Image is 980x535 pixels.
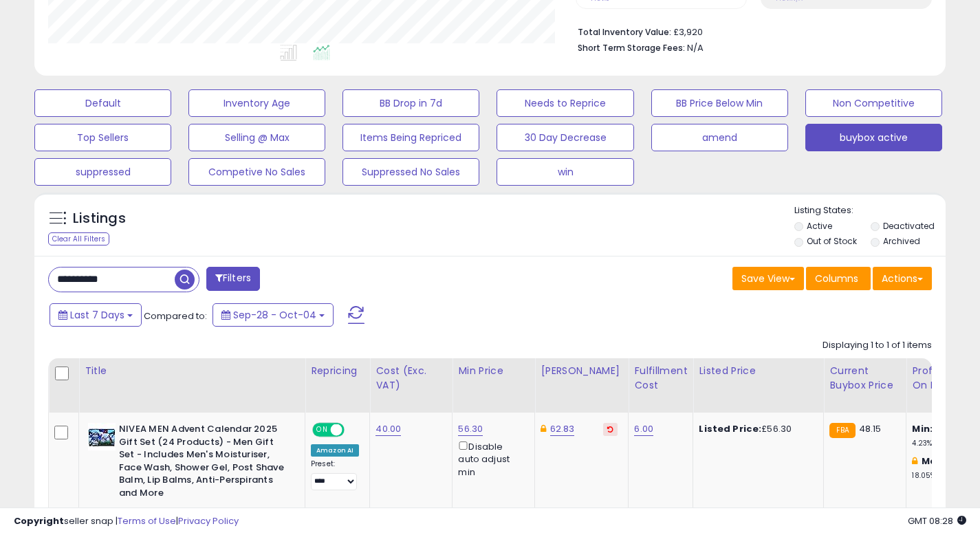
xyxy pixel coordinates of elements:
button: Non Competitive [805,89,942,117]
button: buybox active [805,124,942,151]
button: Filters [206,267,260,291]
button: Actions [873,267,932,290]
button: suppressed [34,158,171,186]
div: Title [85,364,299,378]
button: win [497,158,633,186]
span: Last 7 Days [70,308,124,322]
div: £56.30 [699,423,813,435]
span: 48.15 [859,422,882,435]
b: Total Inventory Value: [578,26,671,38]
button: Default [34,89,171,117]
a: 40.00 [375,422,401,436]
div: Amazon AI [311,444,359,457]
button: BB Drop in 7d [342,89,479,117]
span: Columns [815,272,858,285]
b: Listed Price: [699,422,761,435]
button: Items Being Repriced [342,124,479,151]
button: Top Sellers [34,124,171,151]
div: Disable auto adjust min [458,439,524,479]
div: Preset: [311,459,359,490]
div: [PERSON_NAME] [541,364,622,378]
button: BB Price Below Min [651,89,788,117]
span: N/A [687,41,704,54]
h5: Listings [73,209,126,228]
a: 56.30 [458,422,483,436]
button: Save View [732,267,804,290]
button: Suppressed No Sales [342,158,479,186]
button: Inventory Age [188,89,325,117]
b: Min: [912,422,933,435]
div: Fulfillment Cost [634,364,687,393]
span: Sep-28 - Oct-04 [233,308,316,322]
b: NIVEA MEN Advent Calendar 2025 Gift Set (24 Products) - Men Gift Set - Includes Men's Moisturiser... [119,423,286,503]
button: Selling @ Max [188,124,325,151]
small: FBA [829,423,855,438]
label: Deactivated [883,220,935,232]
button: Needs to Reprice [497,89,633,117]
a: 62.83 [550,422,575,436]
button: Last 7 Days [50,303,142,327]
button: Sep-28 - Oct-04 [213,303,334,327]
b: Max: [922,455,946,468]
span: OFF [342,424,364,436]
label: Out of Stock [807,235,857,247]
div: Displaying 1 to 1 of 1 items [823,339,932,352]
span: ON [314,424,331,436]
a: Privacy Policy [178,514,239,527]
img: 51KEAZ62s5L._SL40_.jpg [88,423,116,450]
button: Competive No Sales [188,158,325,186]
button: 30 Day Decrease [497,124,633,151]
button: Columns [806,267,871,290]
div: Listed Price [699,364,818,378]
li: £3,920 [578,23,922,39]
strong: Copyright [14,514,64,527]
label: Active [807,220,832,232]
a: Terms of Use [118,514,176,527]
div: Clear All Filters [48,232,109,245]
div: Repricing [311,364,364,378]
div: seller snap | | [14,515,239,528]
div: Current Buybox Price [829,364,900,393]
a: 6.00 [634,422,653,436]
label: Archived [883,235,920,247]
b: Short Term Storage Fees: [578,42,685,54]
span: 2025-10-12 08:28 GMT [908,514,966,527]
span: Compared to: [144,309,207,323]
div: Cost (Exc. VAT) [375,364,446,393]
p: Listing States: [794,204,946,217]
button: amend [651,124,788,151]
div: Min Price [458,364,529,378]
